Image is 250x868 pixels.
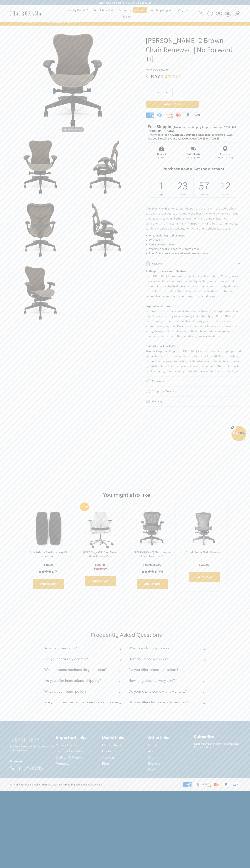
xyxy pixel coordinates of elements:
[194,734,240,739] h2: Subscribe
[83,550,117,558] a: [PERSON_NAME] Sayl Chair | White Chrome Base
[186,153,201,155] div: Order Ready
[148,742,194,748] a: Outlet
[119,8,131,12] span: About Us
[159,178,164,192] div: 1
[133,506,172,551] img: Herman Miller Classic Aeron Chair | Black | Size B (Renewed) - chairorama
[217,156,233,159] div: [DATE] - [DATE]
[56,742,102,748] a: Privacy Policy
[148,749,159,753] span: Auction
[146,376,241,386] summary: Dimensions
[146,304,170,308] b: Support in Motion
[133,563,172,567] p: From
[128,700,188,704] h2: Do you offer chair assembly services?
[10,136,71,198] img: Herman Miller Mirra 2 Brown Chair Renewed | No Forward Tilt | - chairorama
[102,762,109,766] span: Blog
[180,178,185,192] div: 23
[146,101,199,108] span: Add to Cart
[102,743,121,747] span: Office Chairs
[176,7,189,13] a: Why Us
[10,262,71,324] img: Herman Miller Mirra 2 Brown Chair Renewed | No Forward Tilt | - chairorama
[158,570,163,573] span: (55)
[148,129,174,133] strong: [GEOGRAPHIC_DATA]
[44,654,123,665] summary: Are your chairs ergonomic?
[159,193,164,196] div: Days
[133,570,172,573] div: 4.5 rating (55 votes)
[81,506,120,551] img: Herman Miller Sayl Chair | White Chrome Base - chairorama
[93,8,114,12] span: Shop Chair Parts
[44,643,123,654] summary: What is Chairorama?
[148,743,157,747] span: Outlet
[56,762,69,766] span: Warranty
[123,15,130,19] span: Blogs
[146,259,241,269] summary: Features
[10,199,71,261] img: Herman Miller Mirra 2 Brown Chair Renewed | No Forward Tilt | - chairorama
[185,506,224,551] img: Classic Aeron Chair (Renewed) - chairorama
[162,88,171,97] input: +
[151,563,161,567] span: $580.00
[44,657,88,661] h2: Are your chairs ergonomic?
[197,137,219,140] strong: [DATE] and [DATE]
[75,136,136,198] img: Herman Miller Mirra 2 Brown Chair Renewed | No Forward Tilt | - chairorama
[74,783,103,786] a: Ecommerce Builders Inc.
[173,133,211,137] span: 23Hours 39Minutes 47Seconds
[58,7,195,20] nav: DesktopNavigation
[10,737,46,743] img: chairorama
[146,386,241,396] summary: Shipping & Returns
[178,8,188,12] span: Why Us
[29,506,68,551] img: Arm Pads for Steelcase Leap V2 chair- Pair - chairorama
[91,7,116,13] a: Shop Chair Parts
[148,7,175,13] a: Free Shipping Info
[146,269,186,273] b: As Responsive as Your Shadow
[29,570,68,573] a: 4.4 rating (7 votes)
[3,487,250,498] h1: You might also like
[128,668,178,672] h2: Do you offer financing options?
[102,748,148,754] a: Contact us
[152,379,166,384] h2: Dimensions
[146,344,178,348] b: Butterfly back or triFlex
[117,7,132,13] a: About Us
[102,754,148,760] a: About us
[44,687,123,698] summary: What is your return policy?
[102,749,118,753] span: Contact us
[44,668,107,672] h2: What payment methods do you accept?
[146,207,239,230] span: [PERSON_NAME] 2 moves with the person, at one with the body. When you sit, the seat and back adap...
[33,579,64,589] input: Add to Cart
[81,506,88,508] text: SOLD-OUT
[81,506,120,551] a: Herman Miller Sayl Chair | White Chrome Base - chairorama Herman Miller Sayl Chair | White Chrome...
[128,687,207,698] summary: Do your chairs come with a warranty?
[165,75,181,79] span: $599.00
[185,506,224,551] a: Classic Aeron Chair (Renewed) - chairorama Classic Aeron Chair (Renewed) - chairorama
[146,75,163,79] span: $1,199.00
[85,576,116,586] input: Add to Cart
[233,431,249,435] span: Get Off
[75,199,136,261] img: Herman Miller Mirra 2 Brown Chair Renewed | No Forward Tilt | - chairorama
[10,737,56,752] p: Modern iconic chairs renewed with ultimate care.
[146,88,154,97] input: -
[44,689,86,694] h2: What is your return policy?
[152,399,162,404] h2: Warranty
[44,665,123,676] summary: What payment methods do you accept?
[148,767,194,773] a: FAQ
[217,153,233,155] div: Delivered
[149,251,210,255] span: Loop Spine provides seated freedom of movement
[133,506,172,551] a: Herman Miller Classic Aeron Chair | Black | Size B (Renewed) - chairorama Herman Miller Classic A...
[128,646,170,650] h2: What brands do you carry?
[186,550,222,554] a: Classic Aeron Chair (Renewed)
[56,749,84,753] span: Terms & Condition
[231,426,246,442] div: Get10%OffClose teaser
[202,193,206,196] div: Minutes
[150,8,174,12] span: Free Shipping Info
[9,440,241,470] iframe: Product reviews widget
[146,396,241,406] summary: Warranty
[189,572,220,582] input: Add to Cart
[44,631,208,638] h2: Frequently Asked Questions
[149,234,185,237] span: Pneumatic height adjustment
[148,760,194,767] a: Reviews
[157,153,166,155] div: Ordered
[149,247,199,251] span: Ventilated seat and back to keep you cool
[148,768,155,772] span: FAQ
[30,550,67,558] a: Arm Pads for Steelcase Leap V2 chair- Pair
[148,735,194,740] h2: Other links
[225,11,231,16] img: WhatsApp_Image_2024-07-12_at_16.23.01.webp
